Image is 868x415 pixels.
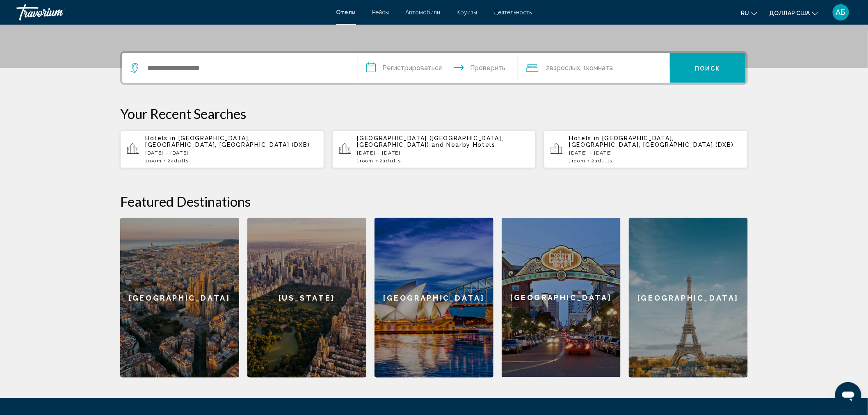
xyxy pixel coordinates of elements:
[586,64,613,72] font: комната
[120,130,324,169] button: Hotels in [GEOGRAPHIC_DATA], [GEOGRAPHIC_DATA], [GEOGRAPHIC_DATA] (DXB)[DATE] - [DATE]1Room2Adults
[145,135,176,141] span: Hotels in
[502,218,621,378] a: [GEOGRAPHIC_DATA]
[360,158,374,164] span: Room
[432,141,496,148] span: and Nearby Hotels
[569,135,600,141] span: Hotels in
[247,218,366,378] a: [US_STATE]
[120,218,239,378] a: [GEOGRAPHIC_DATA]
[167,158,189,164] span: 2
[383,158,401,164] span: Adults
[580,64,586,72] font: , 1
[835,382,861,408] iframe: Кнопка запуска окна обмена сообщениями
[741,7,757,19] button: Изменить язык
[372,9,389,16] a: Рейсы
[569,150,741,156] p: [DATE] - [DATE]
[148,158,162,164] span: Room
[332,130,536,169] button: [GEOGRAPHIC_DATA] ([GEOGRAPHIC_DATA], [GEOGRAPHIC_DATA]) and Nearby Hotels[DATE] - [DATE]1Room2Ad...
[544,130,748,169] button: Hotels in [GEOGRAPHIC_DATA], [GEOGRAPHIC_DATA], [GEOGRAPHIC_DATA] (DXB)[DATE] - [DATE]1Room2Adults
[572,158,586,164] span: Room
[120,105,748,122] p: Your Recent Searches
[629,218,748,378] a: [GEOGRAPHIC_DATA]
[830,4,852,21] button: Меню пользователя
[770,10,810,16] font: доллар США
[770,7,818,19] button: Изменить валюту
[502,218,621,377] div: [GEOGRAPHIC_DATA]
[595,158,613,164] span: Adults
[695,65,721,72] font: Поиск
[592,158,613,164] span: 2
[494,9,532,16] a: Деятельность
[171,158,189,164] span: Adults
[379,158,401,164] span: 2
[358,53,518,83] button: Даты заезда и выезда
[145,135,310,148] span: [GEOGRAPHIC_DATA], [GEOGRAPHIC_DATA], [GEOGRAPHIC_DATA] (DXB)
[16,4,328,21] a: Травориум
[357,150,530,156] p: [DATE] - [DATE]
[145,150,318,156] p: [DATE] - [DATE]
[569,158,585,164] span: 1
[406,9,441,16] a: Автомобили
[375,218,493,378] a: [GEOGRAPHIC_DATA]
[457,9,477,16] a: Круизы
[122,53,746,83] div: Виджет поиска
[670,53,746,83] button: Поиск
[741,10,749,16] font: ru
[357,158,374,164] span: 1
[120,193,748,210] h2: Featured Destinations
[518,53,670,83] button: Путешественники: 2 взрослых, 0 детей
[336,9,356,16] a: Отели
[357,135,504,148] span: [GEOGRAPHIC_DATA] ([GEOGRAPHIC_DATA], [GEOGRAPHIC_DATA])
[569,135,734,148] span: [GEOGRAPHIC_DATA], [GEOGRAPHIC_DATA], [GEOGRAPHIC_DATA] (DXB)
[546,64,550,72] font: 2
[836,8,846,16] font: АБ
[145,158,162,164] span: 1
[550,64,580,72] font: взрослых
